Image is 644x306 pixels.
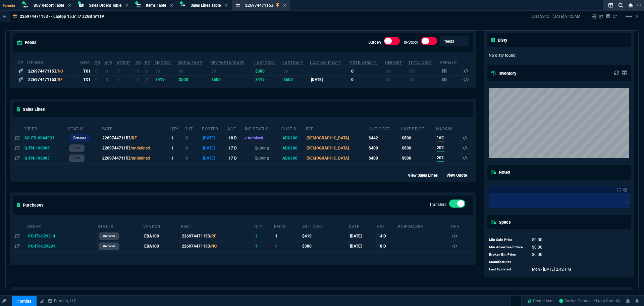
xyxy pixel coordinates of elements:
[180,221,254,231] th: Part
[489,251,572,258] tr: undefined
[73,145,80,151] p: draft
[210,60,245,65] abbr: Total revenue past 60 days
[616,1,626,9] nx-icon: Search
[143,231,180,241] td: EBA100
[244,135,280,141] div: Archived
[376,241,397,251] td: 18 D
[436,124,461,133] th: Margin
[244,155,280,161] p: Quoting
[117,60,130,65] abbr: ATS with all companies combined
[552,14,580,19] p: [DATE] 9:42 AM
[400,124,435,133] th: Unit Price
[116,67,136,75] td: 0
[429,202,446,207] label: Transfers
[282,67,310,75] td: $0
[28,234,55,238] span: PO-FR-029314
[376,221,397,231] th: Age
[154,67,177,75] td: $0
[227,124,242,133] th: age
[489,251,526,258] td: Broker Bin Price
[143,241,180,251] td: EBA100
[184,143,202,153] td: 0
[17,57,27,67] th: cp
[202,153,227,163] td: [DATE]
[154,75,177,84] td: $419
[180,241,254,251] td: 226974471153
[376,231,397,241] td: 14 D
[17,106,45,113] h5: Sales Lines
[408,172,444,178] div: View Sales Lines
[191,3,221,8] span: Sales Lines Table
[15,156,19,161] nx-icon: Open In Opposite Panel
[489,244,526,251] td: Min Advertised Price
[28,77,78,83] div: 226974471153
[451,221,472,231] th: Dev
[184,153,202,163] td: 0
[524,296,556,306] a: Create Item
[145,75,154,84] td: 0
[348,221,376,231] th: Date
[301,231,348,241] td: $419
[350,67,385,75] td: 0
[130,156,150,161] span: /undefined
[367,124,400,133] th: Unit Cost
[532,260,534,264] span: --
[350,75,385,84] td: 0
[306,143,367,153] td: [DEMOGRAPHIC_DATA]
[404,40,418,44] label: In-Stock
[531,14,552,19] p: Last Sync:
[254,75,282,84] td: $419
[73,135,86,141] p: Released
[116,75,136,84] td: 0
[368,40,381,44] label: Burden
[184,133,202,143] td: 0
[104,75,116,84] td: 0
[23,124,68,133] th: Order
[254,241,274,251] td: 1
[210,67,254,75] td: $0
[95,60,101,65] abbr: Total units in inventory.
[184,127,195,131] abbr: Outstanding (To Ship)
[130,136,137,140] span: /RF
[348,231,376,241] td: [DATE]
[489,258,526,266] td: Manufacturer
[34,3,64,8] span: Buy Report Table
[28,233,96,239] nx-fornida-value: PO-FR-029314
[177,75,210,84] td: $500
[254,60,275,65] abbr: The last purchase cost from PO Order
[3,3,18,8] span: Fornida
[210,234,216,238] span: /RF
[210,244,217,249] span: /NO
[281,133,305,143] td: ADG100
[46,298,78,304] a: msbcCompanyName
[244,145,280,151] p: Quoting
[170,3,173,8] nx-icon: Close Tab
[400,133,435,143] td: $500
[384,37,400,48] div: Burden
[68,3,71,8] nx-icon: Close Tab
[80,75,94,84] td: TX1
[282,75,310,84] td: $500
[254,221,274,231] th: Qty
[242,124,281,133] th: Line Status
[449,200,465,210] div: Transfers
[227,153,242,163] td: 17 D
[202,124,227,133] th: Posted
[559,298,621,304] a: jB5LBnibaN-v2zYHAAAb
[80,57,94,67] th: WHS
[15,244,19,249] nx-icon: Open In Opposite Panel
[283,60,303,65] abbr: The last SO Inv price. No time limit. (ignore zeros)
[489,52,630,58] p: No disty found.
[306,124,367,133] th: Rep
[421,37,437,48] div: In-Stock
[385,60,402,65] abbr: Avg Cost of Inventory on-hand
[27,221,97,231] th: Order
[369,145,399,151] div: $400
[94,75,104,84] td: 0
[101,133,170,143] td: 226974471153
[103,244,115,249] p: archived
[23,143,68,153] td: Q-FN-106905
[20,14,104,19] p: 226974471153 -- Laptop 15.6" I7 32GB W11P
[489,236,572,244] tr: undefined
[28,68,78,74] div: 226974471153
